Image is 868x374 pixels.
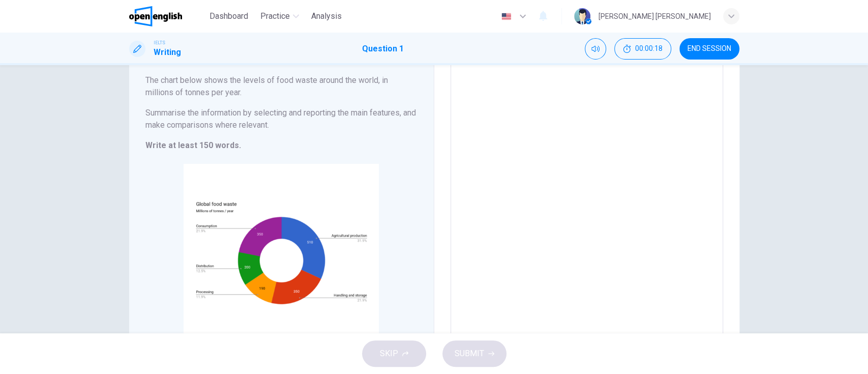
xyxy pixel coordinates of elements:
button: END SESSION [679,38,739,60]
div: Mute [585,38,606,60]
h6: Summarise the information by selecting and reporting the main features, and make comparisons wher... [145,107,417,131]
span: Dashboard [209,10,248,22]
a: OpenEnglish logo [129,6,206,26]
h1: Question 1 [362,43,404,55]
span: 00:00:18 [635,45,663,53]
span: Practice [260,10,290,22]
h1: Writing [154,46,181,59]
button: Analysis [307,7,346,25]
span: Analysis [311,10,342,22]
span: END SESSION [687,45,731,53]
img: en [500,13,513,20]
img: Profile picture [574,8,590,24]
button: 00:00:18 [614,38,671,60]
button: Dashboard [205,7,252,25]
div: Hide [614,38,671,60]
h6: The chart below shows the levels of food waste around the world, in millions of tonnes per year. [145,74,417,99]
span: IELTS [154,39,165,46]
strong: Write at least 150 words. [145,140,241,150]
div: [PERSON_NAME] [PERSON_NAME] [598,10,711,22]
button: Practice [256,7,303,25]
img: OpenEnglish logo [129,6,183,26]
